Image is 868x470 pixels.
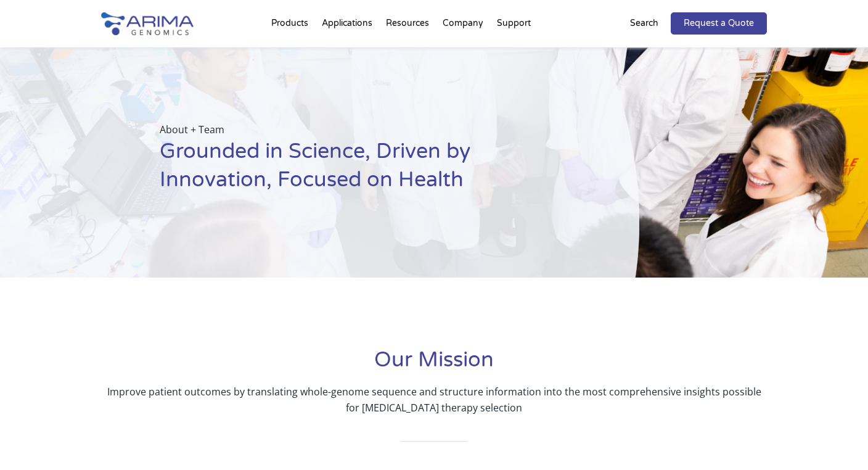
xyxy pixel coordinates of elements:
h1: Grounded in Science, Driven by Innovation, Focused on Health [160,138,577,204]
h1: Our Mission [101,346,767,384]
p: Improve patient outcomes by translating whole-genome sequence and structure information into the ... [101,384,767,416]
p: About + Team [160,122,577,138]
p: Search [630,15,658,31]
a: Request a Quote [671,12,767,35]
img: Arima-Genomics-logo [101,12,194,35]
